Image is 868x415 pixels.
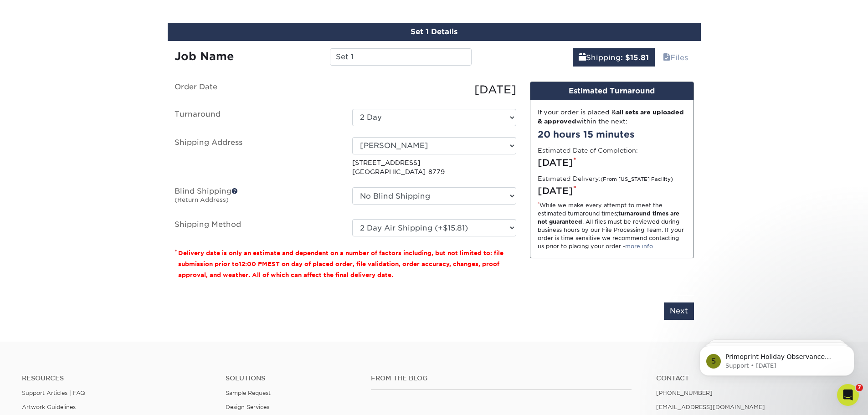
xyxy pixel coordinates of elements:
[371,374,632,382] h4: From the Blog
[686,327,868,390] iframe: Intercom notifications message
[226,404,269,410] a: Design Services
[656,404,765,410] a: [EMAIL_ADDRESS][DOMAIN_NAME]
[538,174,673,183] label: Estimated Delivery:
[40,35,157,43] p: Message from Support, sent 19w ago
[352,158,516,177] p: [STREET_ADDRESS] [GEOGRAPHIC_DATA]-8779
[664,302,694,320] input: Next
[573,48,655,67] a: Shipping: $15.81
[40,26,156,133] span: Primoprint Holiday Observance Please note that our customer service and production departments wi...
[175,196,229,203] small: (Return Address)
[168,137,345,177] label: Shipping Address
[178,250,503,278] small: Delivery date is only an estimate and dependent on a number of factors including, but not limited...
[175,50,234,63] strong: Job Name
[168,82,345,98] label: Order Date
[226,374,357,382] h4: Solutions
[837,384,859,406] iframe: Intercom live chat
[538,156,686,169] div: [DATE]
[625,243,653,250] a: more info
[330,48,472,66] input: Enter a job name
[579,53,586,62] span: shipping
[538,184,686,198] div: [DATE]
[168,109,345,126] label: Turnaround
[656,374,846,382] a: Contact
[345,82,523,98] div: [DATE]
[657,48,694,67] a: Files
[621,53,649,62] b: : $15.81
[656,389,713,396] a: [PHONE_NUMBER]
[538,201,686,251] div: While we make every attempt to meet the estimated turnaround times; . All files must be reviewed ...
[168,219,345,236] label: Shipping Method
[538,108,686,126] div: If your order is placed & within the next:
[168,187,345,208] label: Blind Shipping
[538,128,686,141] div: 20 hours 15 minutes
[530,82,693,100] div: Estimated Turnaround
[226,389,271,396] a: Sample Request
[239,261,267,267] span: 12:00 PM
[601,176,673,182] small: (From [US_STATE] Facility)
[663,53,670,62] span: files
[168,23,701,41] div: Set 1 Details
[856,384,863,391] span: 7
[538,146,638,155] label: Estimated Date of Completion:
[22,374,212,382] h4: Resources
